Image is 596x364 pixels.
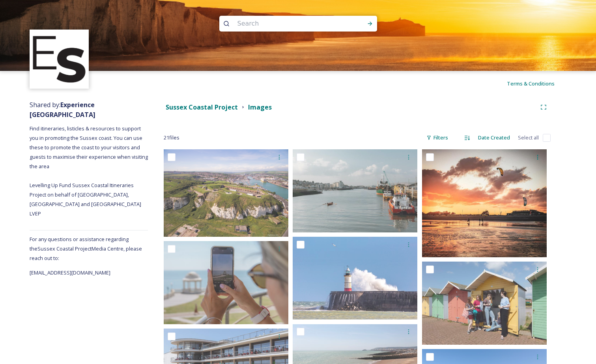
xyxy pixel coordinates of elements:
div: Filters [422,130,452,145]
span: For any questions or assistance regarding the Sussex Coastal Project Media Centre, please reach o... [30,236,142,262]
img: WSCC%20ES%20Socials%20Icon%20-%20Secondary%20-%20Black.jpg [31,31,88,88]
strong: Images [248,103,272,111]
input: Search [234,15,342,32]
span: 21 file s [164,134,179,141]
a: Terms & Conditions [507,79,566,88]
img: Newhaven Fort - Credit Highvistas.com.png [164,149,288,237]
span: Find itineraries, listicles & resources to support you in promoting the Sussex coast. You can use... [30,125,149,217]
span: [EMAIL_ADDRESS][DOMAIN_NAME] [30,269,110,276]
div: Date Created [474,130,514,145]
span: Select all [518,134,539,141]
strong: Sussex Coastal Project [166,103,238,111]
img: Bandstand - Bexhill.jpg [164,241,288,324]
strong: Experience [GEOGRAPHIC_DATA] [30,100,95,119]
span: Shared by: [30,100,95,119]
img: The beach at sunset -Littlehampton_.jpg [422,149,547,257]
img: Newhaven Port .jpg [293,149,417,232]
span: Terms & Conditions [507,80,555,87]
img: Newhaven Lighthouse Credit Nigel French (1).jpg [293,237,417,320]
img: Beach huts - Eastbourne.jpg [422,262,547,345]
